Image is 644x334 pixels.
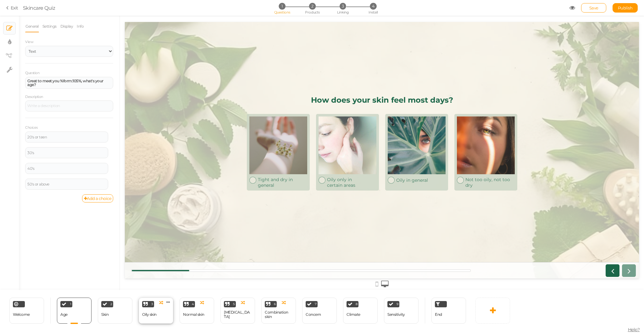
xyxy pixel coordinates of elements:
div: Skincare Quiz [23,4,55,12]
span: 3 [340,3,346,9]
span: 5 [233,303,235,306]
div: Sensitivity [387,312,405,317]
div: 20's or teen [27,135,106,139]
span: Products [305,10,320,14]
span: 4 [370,3,376,9]
li: 1 Questions [267,3,297,9]
div: Concern [306,312,321,317]
span: 1 [279,3,285,9]
div: 30's [27,151,106,155]
div: Normal skin [183,312,204,317]
div: Skin [101,312,108,317]
strong: Great to meet you %form:105%, what's your age? [27,78,103,87]
div: Combination skin [265,310,292,319]
span: 4 [192,303,194,306]
div: 3 Oily skin [139,298,173,324]
span: Linking [337,10,348,14]
span: 7 [315,303,317,306]
div: 6 Combination skin [261,298,296,324]
div: 7 Concern [302,298,337,324]
div: 8 Climate [343,298,378,324]
span: View [25,40,33,44]
span: Help? [628,327,640,332]
li: 3 Linking [328,3,358,9]
div: Welcome [9,298,44,324]
div: 2 Skin [98,298,132,324]
span: Publish [618,5,633,10]
div: 4 Normal skin [180,298,214,324]
div: 50's or above [27,182,106,186]
label: Question [25,71,39,75]
a: Display [60,20,74,32]
div: Save [581,3,606,13]
span: Welcome [13,312,30,317]
span: 2 [110,303,112,306]
div: Oily skin [142,312,157,317]
label: Description [25,95,43,99]
div: 5 [MEDICAL_DATA] [220,298,255,324]
span: 2 [309,3,316,9]
span: 9 [397,303,398,306]
span: Save [589,5,598,10]
div: 40's [27,167,106,170]
div: 1 Age [57,298,92,324]
li: 2 Products [298,3,327,9]
span: Questions [274,10,290,14]
div: 9 Sensitivity [384,298,419,324]
span: 3 [151,303,153,306]
div: [MEDICAL_DATA] [224,310,252,319]
li: 4 Install [358,3,388,9]
label: Choices [25,126,38,130]
a: Add a choice [82,194,114,202]
div: Climate [347,312,360,317]
span: End [435,312,442,317]
span: 1 [70,303,71,306]
span: Install [369,10,378,14]
a: General [25,20,39,32]
div: Age [60,312,68,317]
div: End [431,298,466,324]
a: Settings [42,20,57,32]
a: Exit [6,5,18,11]
span: 8 [356,303,358,306]
a: Info [76,20,84,32]
span: 6 [274,303,276,306]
